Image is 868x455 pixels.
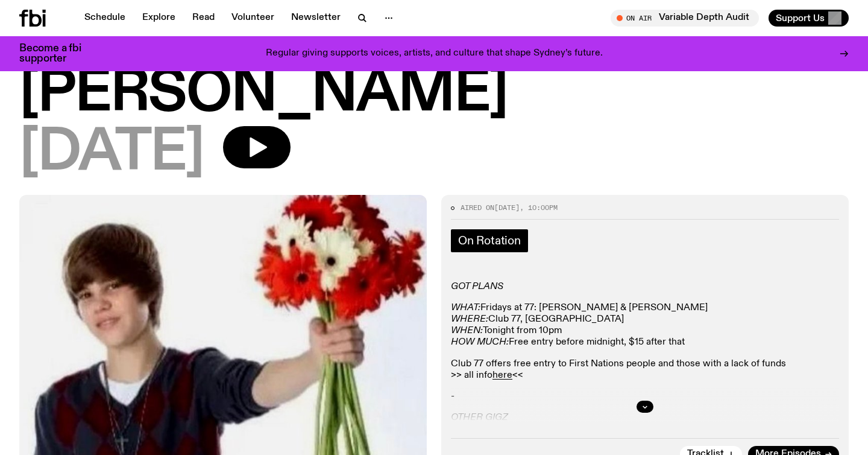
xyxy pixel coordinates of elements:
h1: Up For It with [PERSON_NAME] [19,13,849,121]
em: WHAT: [451,303,480,313]
em: WHEN: [451,326,483,336]
button: On AirVariable Depth Audit [611,10,759,27]
span: [DATE] [19,126,204,180]
span: , 10:00pm [520,203,558,212]
span: Aired on [461,203,494,212]
em: GOT PLANS [451,282,503,291]
p: Club 77 offers free entry to First Nations people and those with a lack of funds >> all info << [451,358,839,381]
a: Volunteer [224,10,281,27]
button: Support Us [769,10,849,27]
a: On Rotation [451,229,528,252]
em: WHERE: [451,314,488,324]
span: [DATE] [494,203,520,212]
p: Fridays at 77: [PERSON_NAME] & [PERSON_NAME] Club 77, [GEOGRAPHIC_DATA] Tonight from 10pm Free en... [451,302,839,349]
em: HOW MUCH: [451,337,509,347]
a: Explore [135,10,183,27]
a: Read [185,10,222,27]
h3: Become a fbi supporter [19,43,96,64]
a: Newsletter [284,10,348,27]
span: On Rotation [458,234,521,247]
a: Schedule [77,10,133,27]
p: Regular giving supports voices, artists, and culture that shape Sydney’s future. [266,48,603,59]
a: here [492,371,512,380]
span: Support Us [776,13,825,24]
